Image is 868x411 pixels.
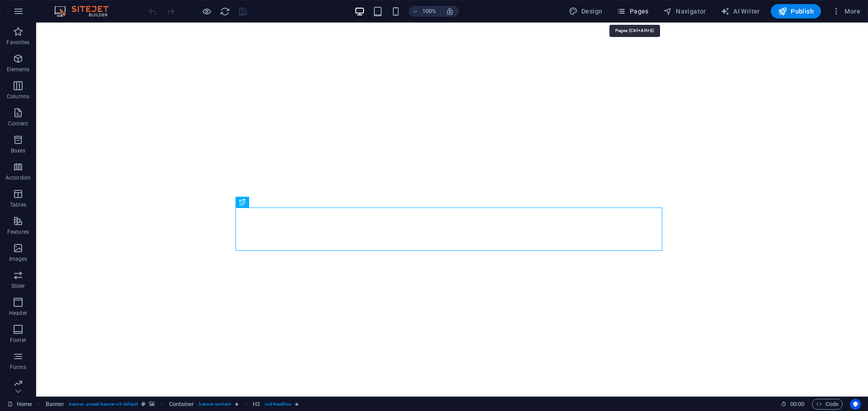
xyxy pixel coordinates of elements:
[7,93,29,100] p: Columns
[569,7,603,16] span: Design
[7,228,29,236] p: Features
[198,399,231,410] span: . banner-content
[790,399,804,410] span: 00 00
[264,399,291,410] span: . red-headline
[219,6,230,17] button: reload
[565,4,606,18] button: Design
[613,4,652,18] button: Pages
[149,402,155,406] i: This element contains a background
[11,147,26,154] p: Boxes
[771,4,821,18] button: Publish
[663,7,706,16] span: Navigator
[828,4,864,18] button: More
[446,7,454,15] i: On resize automatically adjust zoom level to fit chosen device.
[8,120,28,127] p: Content
[832,7,860,16] span: More
[7,66,30,73] p: Elements
[797,401,798,407] span: :
[6,39,29,46] p: Favorites
[52,6,120,17] img: Editor Logo
[235,402,239,406] i: Element contains an animation
[142,402,146,406] i: This element is a customizable preset
[253,399,260,410] span: Click to select. Double-click to edit
[422,6,437,17] h6: 100%
[5,174,31,181] p: Accordion
[295,402,299,406] i: Element contains an animation
[617,7,648,16] span: Pages
[409,6,441,17] button: 100%
[10,201,26,208] p: Tables
[717,4,764,18] button: AI Writer
[201,6,212,17] button: Click here to leave preview mode and continue editing
[169,399,194,410] span: Click to select. Double-click to edit
[7,399,32,410] a: Click to cancel selection. Double-click to open Pages
[68,399,138,410] span: . banner .preset-banner-v3-default
[11,282,25,290] p: Slider
[781,399,805,410] h6: Session time
[220,6,230,17] i: Reload page
[46,399,65,410] span: Click to select. Double-click to edit
[850,399,861,410] button: Usercentrics
[812,399,843,410] button: Code
[10,337,26,344] p: Footer
[10,364,26,371] p: Forms
[9,309,27,317] p: Header
[778,7,814,16] span: Publish
[721,7,760,16] span: AI Writer
[660,4,710,18] button: Navigator
[816,399,839,410] span: Code
[46,399,299,410] nav: breadcrumb
[9,255,28,263] p: Images
[565,4,606,18] div: Design (Ctrl+Alt+Y)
